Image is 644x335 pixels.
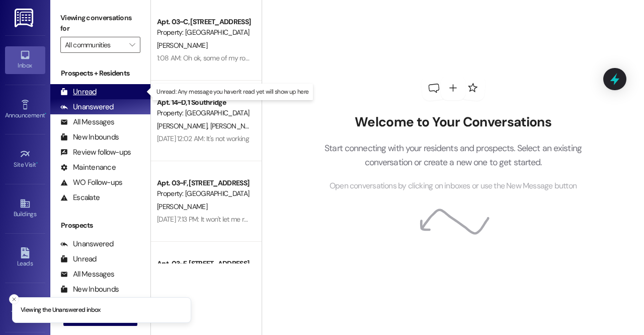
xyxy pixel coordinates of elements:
[9,294,19,304] button: Close toast
[157,53,462,62] div: 1:08 AM: Oh ok, some of my roommates didn't have any charges on their accounts so I'm a little co...
[5,294,45,321] a: Templates •
[157,97,250,108] div: Apt. 14~D, 1 Southridge
[60,87,97,97] div: Unread
[157,258,250,269] div: Apt. 03~F, [STREET_ADDRESS]
[60,177,122,188] div: WO Follow-ups
[309,114,597,130] h2: Welcome to Your Conversations
[60,254,97,264] div: Unread
[60,10,140,37] label: Viewing conversations for
[50,220,150,231] div: Prospects
[36,160,38,167] span: •
[60,284,119,295] div: New Inbounds
[60,132,119,143] div: New Inbounds
[5,46,45,74] a: Inbox
[60,269,114,280] div: All Messages
[15,9,35,27] img: ResiDesk Logo
[157,17,250,27] div: Apt. 03~C, [STREET_ADDRESS]
[60,102,114,112] div: Unanswered
[210,121,264,130] span: [PERSON_NAME]
[5,244,45,272] a: Leads
[330,180,577,192] span: Open conversations by clicking on inboxes or use the New Message button
[60,147,131,158] div: Review follow-ups
[60,162,116,173] div: Maintenance
[157,108,250,118] div: Property: [GEOGRAPHIC_DATA]
[156,88,308,96] p: Unread: Any message you haven't read yet will show up here
[309,141,597,170] p: Start connecting with your residents and prospects. Select an existing conversation or create a n...
[157,27,250,38] div: Property: [GEOGRAPHIC_DATA]
[5,195,45,222] a: Buildings
[60,239,114,249] div: Unanswered
[157,41,207,50] span: [PERSON_NAME]
[157,134,249,143] div: [DATE] 12:02 AM: It's not working
[65,37,124,53] input: All communities
[45,110,46,117] span: •
[157,202,207,211] span: [PERSON_NAME]
[60,117,114,127] div: All Messages
[50,68,150,79] div: Prospects + Residents
[5,146,45,173] a: Site Visit •
[21,306,101,315] p: Viewing the Unanswered inbox
[129,41,135,49] i: 
[157,188,250,199] div: Property: [GEOGRAPHIC_DATA]
[157,121,210,130] span: [PERSON_NAME]
[60,192,100,203] div: Escalate
[157,178,250,188] div: Apt. 03~F, [STREET_ADDRESS]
